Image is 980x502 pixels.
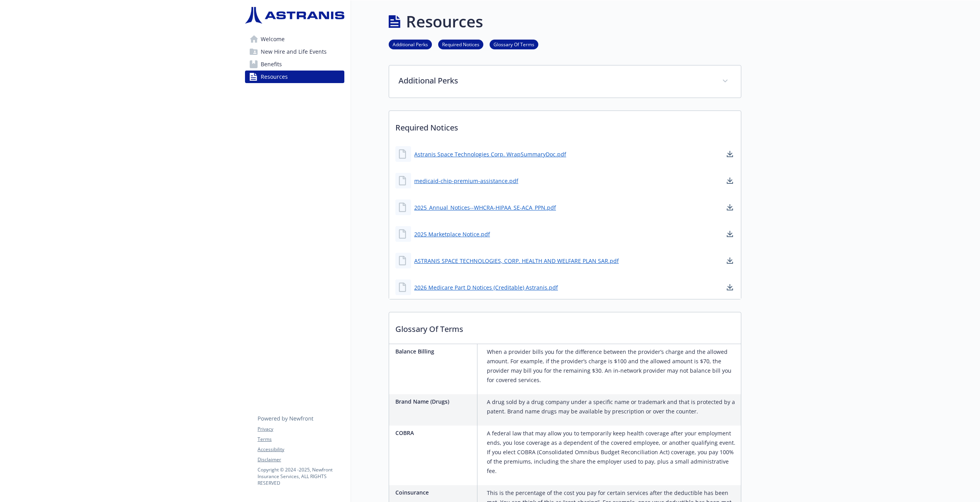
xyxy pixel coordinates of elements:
[245,33,344,45] a: Welcome
[261,58,282,71] span: Benefits
[725,256,735,265] a: download document
[261,71,288,83] span: Resources
[261,33,285,45] span: Welcome
[725,176,735,185] a: download document
[395,429,474,437] p: COBRA
[245,71,344,83] a: Resources
[414,177,518,185] a: medicaid-chip-premium-assistance.pdf
[389,312,741,341] p: Glossary Of Terms
[487,429,738,476] p: A federal law that may allow you to temporarily keep health coverage after your employment ends, ...
[406,10,483,33] h1: Resources
[245,58,344,71] a: Benefits
[487,397,738,416] p: A drug sold by a drug company under a specific name or trademark and that is protected by a paten...
[389,40,432,48] a: Additional Perks
[414,257,619,265] a: ASTRANIS SPACE TECHNOLOGIES, CORP. HEALTH AND WELFARE PLAN SAR.pdf
[725,149,735,159] a: download document
[725,283,735,292] a: download document
[438,40,483,48] a: Required Notices
[389,111,741,140] p: Required Notices
[389,65,741,98] div: Additional Perks
[258,446,344,453] a: Accessibility
[414,230,490,238] a: 2025 Marketplace Notice.pdf
[414,203,556,212] a: 2025_Annual_Notices--WHCRA-HIPAA_SE-ACA_PPN.pdf
[258,436,344,443] a: Terms
[395,488,474,497] p: Coinsurance
[395,397,474,406] p: Brand Name (Drugs)
[414,283,558,292] a: 2026 Medicare Part D Notices (Creditable) Astranis.pdf
[490,40,538,48] a: Glossary Of Terms
[395,347,474,355] p: Balance Billing
[725,229,735,239] a: download document
[414,150,566,158] a: Astranis Space Technologies Corp. WrapSummaryDoc.pdf
[258,426,344,433] a: Privacy
[245,45,344,58] a: New Hire and Life Events
[261,45,327,58] span: New Hire and Life Events
[258,466,344,486] p: Copyright © 2024 - 2025 , Newfront Insurance Services, ALL RIGHTS RESERVED
[725,203,735,212] a: download document
[399,75,713,87] p: Additional Perks
[258,456,344,463] a: Disclaimer
[487,347,738,385] p: When a provider bills you for the difference between the provider’s charge and the allowed amount...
